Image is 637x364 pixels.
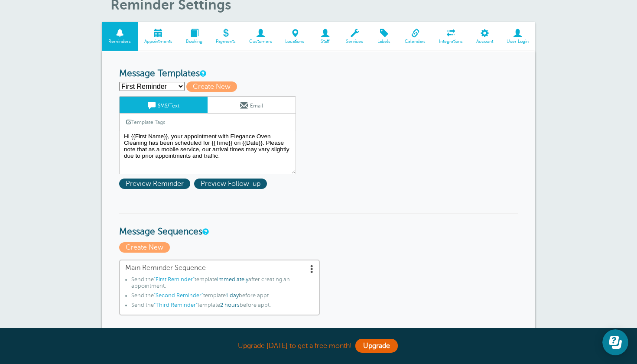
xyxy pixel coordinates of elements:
[119,180,194,188] a: Preview Reminder
[200,71,205,76] a: This is the wording for your reminder and follow-up messages. You can create multiple templates i...
[220,302,240,308] span: 2 hours
[186,81,237,92] span: Create New
[102,337,535,355] div: Upgrade [DATE] to get a free month!
[213,39,238,44] span: Payments
[374,39,394,44] span: Labels
[142,39,175,44] span: Appointments
[154,302,198,308] span: "Third Reminder"
[119,213,518,237] h3: Message Sequences
[106,39,133,44] span: Reminders
[119,179,190,189] span: Preview Reminder
[403,39,428,44] span: Calendars
[469,22,500,51] a: Account
[120,97,208,113] a: SMS/Text
[279,22,311,51] a: Locations
[131,302,314,312] li: Send the template before appt.
[119,260,320,316] a: Main Reminder Sequence Send the"First Reminder"templateimmediatelyafter creating an appointment.S...
[602,329,628,355] iframe: Resource center
[209,22,242,51] a: Payments
[217,276,248,283] span: immediately
[119,131,296,174] textarea: Hi {{First Name}}, your appointment with Elegance Oven Cleaning has been scheduled for {{Time}} o...
[474,39,495,44] span: Account
[500,22,535,51] a: User Login
[283,39,307,44] span: Locations
[194,179,267,189] span: Preview Follow-up
[194,180,269,188] a: Preview Follow-up
[432,22,470,51] a: Integrations
[202,229,208,234] a: Message Sequences allow you to setup multiple reminder schedules that can use different Message T...
[370,22,398,51] a: Labels
[186,83,241,91] a: Create New
[344,39,366,44] span: Services
[154,276,195,283] span: "First Reminder"
[504,39,531,44] span: User Login
[226,292,239,299] span: 1 day
[339,22,370,51] a: Services
[120,114,172,130] a: Template Tags
[247,39,274,44] span: Customers
[315,39,335,44] span: Staff
[242,22,279,51] a: Customers
[184,39,205,44] span: Booking
[154,292,203,299] span: "Second Reminder"
[179,22,209,51] a: Booking
[311,22,339,51] a: Staff
[398,22,432,51] a: Calendars
[119,68,518,79] h3: Message Templates
[131,292,314,302] li: Send the template before appt.
[437,39,465,44] span: Integrations
[208,97,296,113] a: Email
[131,276,314,292] li: Send the template after creating an appointment.
[119,244,172,251] a: Create New
[119,242,170,253] span: Create New
[138,22,179,51] a: Appointments
[125,264,314,272] span: Main Reminder Sequence
[355,339,398,353] a: Upgrade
